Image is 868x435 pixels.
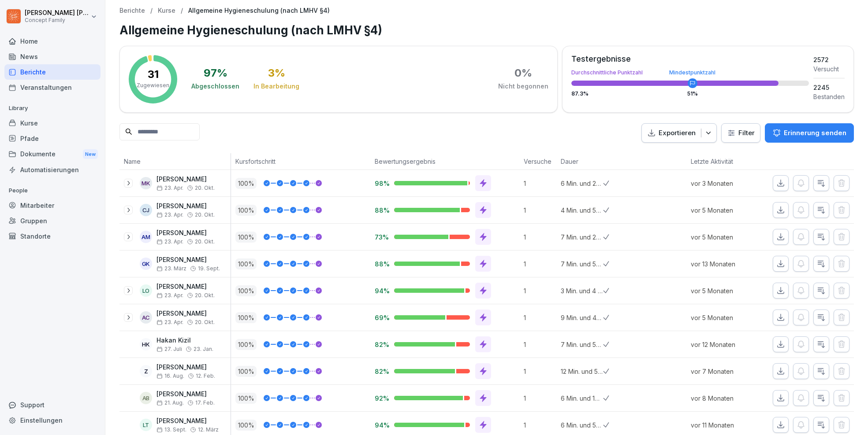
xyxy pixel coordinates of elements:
p: Name [124,157,226,166]
a: Berichte [4,64,101,80]
p: vor 5 Monaten [691,286,756,295]
p: 100 % [235,258,257,269]
p: [PERSON_NAME] [156,229,215,237]
p: 100 % [235,339,257,350]
a: Kurse [4,115,101,131]
p: Kurse [158,7,175,15]
span: 23. Jan. [194,346,213,352]
div: Einstellungen [4,413,101,428]
p: 7 Min. und 20 Sek. [561,232,603,242]
p: Kursfortschritt [235,157,366,166]
p: 6 Min. und 24 Sek. [561,179,603,188]
div: In Bearbeitung [253,82,299,91]
p: 12 Min. und 56 Sek. [561,367,603,376]
p: People [4,184,101,198]
p: 7 Min. und 51 Sek. [561,259,603,269]
div: Nicht begonnen [498,82,548,91]
div: 51 % [687,91,698,96]
p: 82% [375,340,387,349]
p: vor 13 Monaten [691,259,756,269]
p: [PERSON_NAME] [156,417,219,425]
span: 12. Feb. [196,373,215,379]
span: 23. Apr. [156,319,183,325]
p: 9 Min. und 42 Sek. [561,313,603,322]
div: AC [140,311,152,324]
div: Versucht [813,64,845,74]
p: 88% [375,206,387,214]
p: Dauer [561,157,598,166]
div: AB [140,392,152,404]
p: 88% [375,260,387,268]
p: 94% [375,421,387,429]
p: 94% [375,287,387,295]
span: 27. Juli [156,346,182,352]
p: [PERSON_NAME] [156,203,215,210]
span: 20. Okt. [195,185,215,191]
div: Filter [727,129,755,137]
p: vor 12 Monaten [691,340,756,349]
div: 2572 [813,55,845,64]
p: [PERSON_NAME] [156,256,220,264]
p: 1 [524,394,556,403]
a: Standorte [4,229,101,244]
a: Gruppen [4,213,101,229]
div: Veranstaltungen [4,80,101,95]
div: Support [4,397,101,413]
span: 19. Sept. [198,265,220,272]
span: 12. März [198,427,219,433]
div: GK [140,258,152,270]
p: 100 % [235,178,257,189]
a: Pfade [4,131,101,146]
p: 100 % [235,312,257,323]
p: Allgemeine Hygieneschulung (nach LMHV §4) [188,7,330,15]
p: 100 % [235,205,257,216]
p: 1 [524,367,556,376]
span: 16. Aug. [156,373,184,379]
span: 23. Apr. [156,185,183,191]
p: [PERSON_NAME] [PERSON_NAME] [25,9,89,17]
p: 1 [524,259,556,269]
div: LT [140,419,152,431]
p: / [150,7,153,15]
p: Exportieren [659,128,696,138]
p: [PERSON_NAME] [156,364,215,371]
p: 92% [375,394,387,402]
p: 1 [524,313,556,322]
p: 1 [524,232,556,242]
p: 98% [375,179,387,188]
p: 31 [148,69,159,80]
div: Dokumente [4,146,101,162]
p: [PERSON_NAME] [156,176,215,183]
p: 69% [375,313,387,322]
p: Zugewiesen [137,81,169,89]
p: 6 Min. und 59 Sek. [561,420,603,430]
p: [PERSON_NAME] [156,310,215,317]
span: 23. Apr. [156,212,183,218]
p: Berichte [119,7,145,15]
p: 82% [375,367,387,376]
span: 13. Sept. [156,427,186,433]
div: Automatisierungen [4,162,101,177]
p: vor 8 Monaten [691,394,756,403]
p: 1 [524,420,556,430]
span: 23. Apr. [156,292,183,299]
div: CJ [140,204,152,216]
div: HK [140,338,152,350]
div: Mindestpunktzahl [669,70,715,75]
div: 87.3 % [571,91,809,96]
p: [PERSON_NAME] [156,391,215,398]
div: MK [140,177,152,189]
span: 20. Okt. [195,319,215,325]
div: AM [140,231,152,243]
p: 6 Min. und 17 Sek. [561,394,603,403]
div: 3 % [268,68,285,78]
div: Durchschnittliche Punktzahl [571,70,809,75]
p: vor 7 Monaten [691,367,756,376]
a: Home [4,33,101,49]
p: Erinnerung senden [784,128,846,138]
a: Mitarbeiter [4,198,101,213]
